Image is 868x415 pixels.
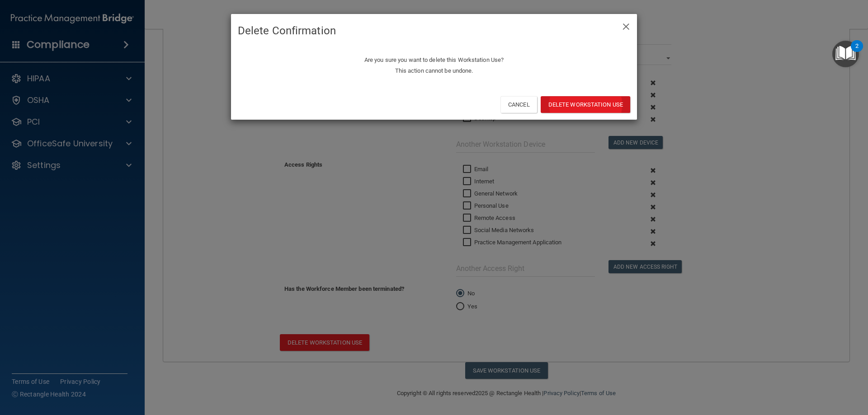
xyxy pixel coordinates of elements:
p: Are you sure you want to delete this Workstation Use? This action cannot be undone. [238,55,630,76]
iframe: Drift Widget Chat Controller [712,351,857,387]
div: 2 [855,46,859,58]
button: Open Resource Center, 2 new notifications [832,41,859,67]
button: Delete Workstation Use [541,96,630,113]
button: Cancel [500,96,537,113]
h4: Delete Confirmation [238,21,630,41]
span: × [622,16,630,34]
